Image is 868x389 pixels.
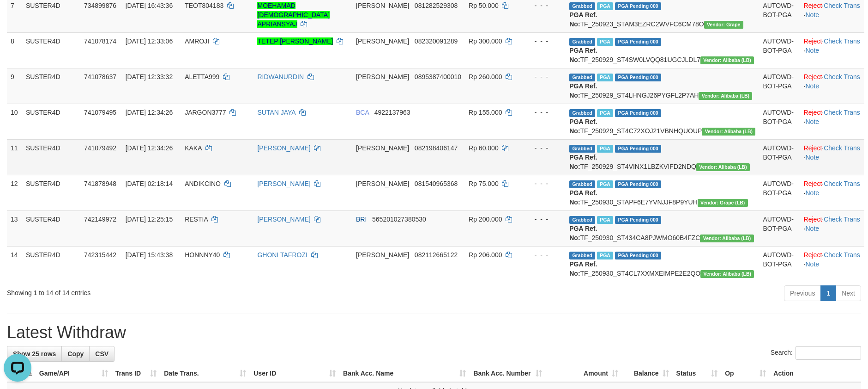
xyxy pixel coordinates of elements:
span: Copy 565201027380530 to clipboard [372,216,426,223]
span: Rp 260.000 [469,73,502,80]
div: - - - [526,143,562,153]
span: [DATE] 12:33:32 [126,73,173,80]
input: Search: [796,346,861,360]
div: - - - [526,179,562,188]
th: Trans ID: activate to sort column ascending [112,365,160,382]
span: Rp 300.000 [469,37,502,45]
div: - - - [526,72,562,81]
span: Marked by awzardi [597,180,613,188]
span: [DATE] 16:43:36 [126,2,173,9]
span: PGA Pending [615,109,661,117]
a: Check Trans [824,180,860,187]
td: TF_250929_ST4VINX1LBZKVIFD2NDQ [566,139,759,175]
th: Balance: activate to sort column ascending [622,365,673,382]
td: SUSTER4D [22,139,80,175]
span: ANDIKCINO [185,180,221,187]
a: RIDWANURDIN [257,73,304,80]
div: - - - [526,108,562,117]
a: Note [805,11,819,19]
b: PGA Ref. No: [569,82,597,99]
span: ALETTA999 [185,73,219,80]
a: Check Trans [824,109,860,116]
a: 1 [820,285,836,301]
span: 741078174 [84,37,116,45]
td: 14 [7,246,22,282]
td: SUSTER4D [22,246,80,282]
span: [PERSON_NAME] [356,37,409,45]
span: Rp 155.000 [469,109,502,116]
span: Copy [67,350,84,358]
a: SUTAN JAYA [257,109,295,116]
span: 742315442 [84,251,116,259]
th: Bank Acc. Number: activate to sort column ascending [470,365,546,382]
th: Action [770,365,861,382]
td: 9 [7,68,22,104]
a: Reject [804,73,822,80]
span: Rp 60.000 [469,144,499,152]
a: Note [805,225,819,232]
span: RESTIA [185,216,208,223]
span: 741079492 [84,144,116,152]
span: Vendor URL: https://dashboard.q2checkout.com/secure [702,128,755,136]
th: User ID: activate to sort column ascending [250,365,339,382]
td: SUSTER4D [22,32,80,68]
td: AUTOWD-BOT-PGA [759,68,800,104]
span: Rp 75.000 [469,180,499,187]
a: Check Trans [824,37,860,45]
span: Vendor URL: https://dashboard.q2checkout.com/secure [700,56,754,64]
td: · · [800,175,864,210]
span: Grabbed [569,38,595,46]
a: Check Trans [824,216,860,223]
td: · · [800,32,864,68]
td: · · [800,210,864,246]
span: Vendor URL: https://dashboard.q2checkout.com/secure [700,270,754,278]
a: Reject [804,109,822,116]
th: Amount: activate to sort column ascending [546,365,622,382]
span: Vendor URL: https://settle31.1velocity.biz [704,21,743,29]
td: SUSTER4D [22,68,80,104]
span: CSV [95,350,108,358]
span: [DATE] 12:34:26 [126,144,173,152]
a: [PERSON_NAME] [257,216,310,223]
span: [PERSON_NAME] [356,251,409,259]
td: AUTOWD-BOT-PGA [759,139,800,175]
span: Rp 206.000 [469,251,502,259]
b: PGA Ref. No: [569,11,597,28]
span: Copy 0895387400010 to clipboard [415,73,461,80]
span: [PERSON_NAME] [356,73,409,80]
span: Copy 082112665122 to clipboard [415,251,458,259]
span: PGA Pending [615,38,661,46]
span: HONNNY40 [185,251,220,259]
span: Vendor URL: https://dashboard.q2checkout.com/secure [698,199,748,207]
td: SUSTER4D [22,175,80,210]
td: AUTOWD-BOT-PGA [759,246,800,282]
b: PGA Ref. No: [569,189,597,206]
th: Bank Acc. Name: activate to sort column ascending [339,365,470,382]
span: PGA Pending [615,216,661,224]
a: Reject [804,144,822,152]
th: Date Trans.: activate to sort column ascending [160,365,250,382]
span: 741079495 [84,109,116,116]
td: 13 [7,210,22,246]
span: KAKA [185,144,202,152]
span: Rp 200.000 [469,216,502,223]
a: Next [836,285,861,301]
a: Reject [804,216,822,223]
td: AUTOWD-BOT-PGA [759,210,800,246]
th: Status: activate to sort column ascending [673,365,722,382]
a: GHONI TAFROZI [257,251,307,259]
a: [PERSON_NAME] [257,180,310,187]
span: Marked by awztoto [597,74,613,81]
span: Grabbed [569,252,595,259]
span: PGA Pending [615,2,661,10]
a: Note [805,154,819,161]
span: Marked by awztoto [597,109,613,117]
span: PGA Pending [615,252,661,259]
td: TF_250929_ST4C72XOJ21VBNHQUOUP [566,104,759,139]
span: PGA Pending [615,180,661,188]
a: Reject [804,2,822,9]
span: BCA [356,109,369,116]
span: Copy 081282529308 to clipboard [415,2,458,9]
span: 734899876 [84,2,116,9]
div: - - - [526,250,562,259]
